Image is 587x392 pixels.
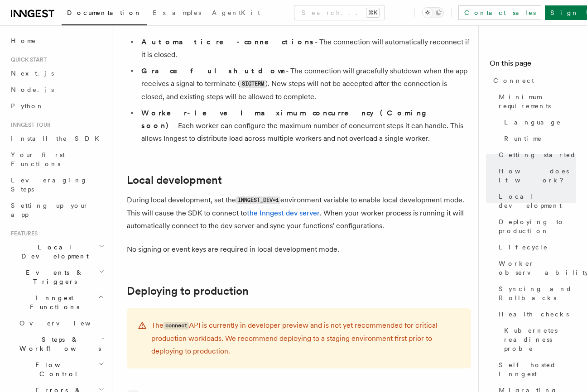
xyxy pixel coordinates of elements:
[7,147,106,172] a: Your first Functions
[7,268,99,286] span: Events & Triggers
[7,65,106,81] a: Next.js
[504,326,576,353] span: Kubernetes readiness probe
[499,310,569,319] span: Health checks
[11,36,36,45] span: Home
[16,360,98,378] span: Flow Control
[495,306,576,322] a: Health checks
[7,130,106,147] a: Install the SDK
[11,177,87,193] span: Leveraging Steps
[236,196,280,204] code: INNGEST_DEV=1
[7,243,99,261] span: Local Development
[7,264,106,290] button: Events & Triggers
[504,134,542,143] span: Runtime
[499,243,548,252] span: Lifecycle
[164,322,189,330] code: connect
[504,118,561,127] span: Language
[67,9,142,16] span: Documentation
[499,192,576,210] span: Local development
[495,89,576,114] a: Minimum requirements
[212,9,260,16] span: AgentKit
[493,76,534,85] span: Connect
[11,151,65,167] span: Your first Functions
[139,107,471,145] li: - Each worker can configure the maximum number of concurrent steps it can handle. This allows Inn...
[500,322,576,357] a: Kubernetes readiness probe
[16,331,106,357] button: Steps & Workflows
[499,92,576,110] span: Minimum requirements
[19,320,113,327] span: Overview
[139,65,471,103] li: - The connection will gracefully shutdown when the app receives a signal to terminate ( ). New st...
[490,72,576,89] a: Connect
[7,293,98,311] span: Inngest Functions
[458,5,541,20] a: Contact sales
[16,315,106,331] a: Overview
[422,7,444,18] button: Toggle dark mode
[11,86,54,93] span: Node.js
[153,9,201,16] span: Examples
[495,255,576,281] a: Worker observability
[127,285,249,297] a: Deploying to production
[127,174,222,186] a: Local development
[7,239,106,264] button: Local Development
[499,150,576,159] span: Getting started
[11,135,105,142] span: Install the SDK
[7,172,106,197] a: Leveraging Steps
[7,98,106,114] a: Python
[247,209,320,217] a: the Inngest dev server
[240,80,265,88] code: SIGTERM
[11,102,44,110] span: Python
[7,290,106,315] button: Inngest Functions
[495,188,576,214] a: Local development
[495,281,576,306] a: Syncing and Rollbacks
[141,67,286,75] strong: Graceful shutdown
[495,147,576,163] a: Getting started
[151,319,460,358] p: The API is currently in developer preview and is not yet recommended for critical production work...
[366,8,379,17] kbd: ⌘K
[139,36,471,61] li: - The connection will automatically reconnect if it is closed.
[16,357,106,382] button: Flow Control
[499,167,576,185] span: How does it work?
[62,3,147,25] a: Documentation
[495,239,576,255] a: Lifecycle
[490,58,576,72] h4: On this page
[147,3,207,24] a: Examples
[7,56,47,63] span: Quick start
[499,217,576,235] span: Deploying to production
[7,33,106,49] a: Home
[500,114,576,130] a: Language
[7,197,106,223] a: Setting up your app
[495,357,576,382] a: Self hosted Inngest
[127,243,471,256] p: No signing or event keys are required in local development mode.
[7,81,106,98] a: Node.js
[11,202,89,218] span: Setting up your app
[500,130,576,147] a: Runtime
[16,335,101,353] span: Steps & Workflows
[294,5,385,20] button: Search...⌘K
[495,214,576,239] a: Deploying to production
[141,109,433,130] strong: Worker-level maximum concurrency (Coming soon)
[7,230,38,237] span: Features
[141,38,315,46] strong: Automatic re-connections
[11,70,54,77] span: Next.js
[127,194,471,232] p: During local development, set the environment variable to enable local development mode. This wil...
[495,163,576,188] a: How does it work?
[7,121,51,129] span: Inngest tour
[499,284,576,302] span: Syncing and Rollbacks
[499,360,576,378] span: Self hosted Inngest
[207,3,265,24] a: AgentKit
